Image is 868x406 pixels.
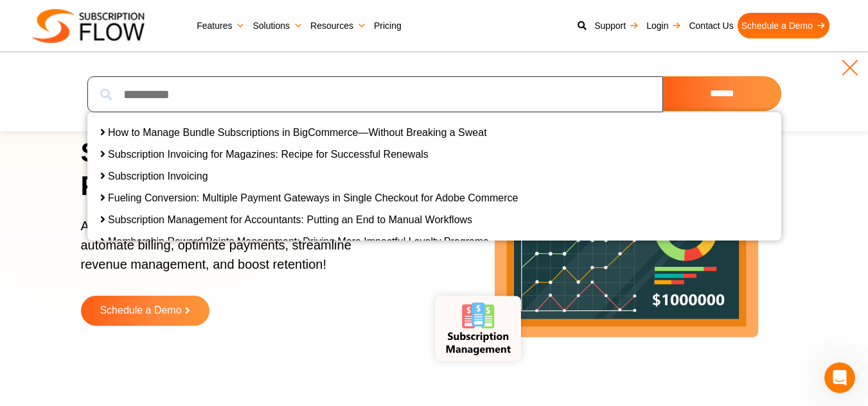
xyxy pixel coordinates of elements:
[249,13,306,38] a: Solutions
[306,13,370,38] a: Resources
[81,136,401,203] h1: Simplify Subscriptions, Power Growth!
[100,305,181,316] span: Schedule a Demo
[108,236,488,247] a: Membership Reward Points Management: Driving More Impactful Loyalty Programs
[685,13,737,38] a: Contact Us
[824,362,855,393] iframe: Intercom live chat
[108,127,487,138] a: How to Manage Bundle Subscriptions in BigCommerce—Without Breaking a Sweat
[590,13,642,38] a: Support
[108,149,429,160] a: Subscription Invoicing for Magazines: Recipe for Successful Renewals
[193,13,249,38] a: Features
[81,216,385,287] p: AI-powered subscription management platform to automate billing, optimize payments, streamline re...
[32,9,145,43] img: Subscriptionflow
[370,13,405,38] a: Pricing
[108,192,518,203] a: Fueling Conversion: Multiple Payment Gateways in Single Checkout for Adobe Commerce
[642,13,685,38] a: Login
[108,171,208,182] a: Subscription Invoicing
[738,13,829,38] a: Schedule a Demo
[81,296,209,326] a: Schedule a Demo
[108,214,472,225] a: Subscription Management for Accountants: Putting an End to Manual Workflows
